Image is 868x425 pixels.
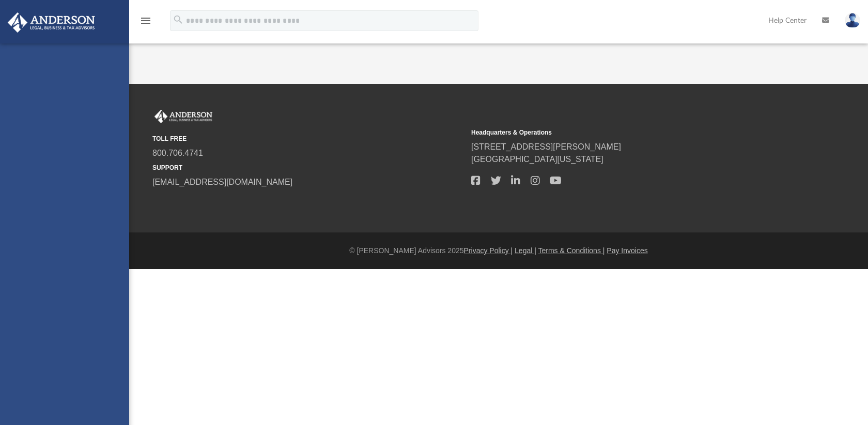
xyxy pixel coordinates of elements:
img: Anderson Advisors Platinum Portal [152,110,214,123]
div: © [PERSON_NAME] Advisors 2025 [129,245,868,256]
a: [STREET_ADDRESS][PERSON_NAME] [471,142,621,151]
small: Headquarters & Operations [471,128,783,137]
img: Anderson Advisors Platinum Portal [5,12,98,33]
a: Pay Invoices [607,246,647,255]
i: menu [139,14,152,27]
i: search [173,14,184,25]
small: SUPPORT [152,163,464,172]
a: [EMAIL_ADDRESS][DOMAIN_NAME] [152,178,292,186]
a: menu [139,20,152,27]
a: Privacy Policy | [464,246,513,255]
a: Legal | [515,246,536,255]
a: Terms & Conditions | [538,246,605,255]
a: 800.706.4741 [152,149,203,157]
a: [GEOGRAPHIC_DATA][US_STATE] [471,155,603,164]
small: TOLL FREE [152,134,464,143]
img: User Pic [845,13,860,28]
